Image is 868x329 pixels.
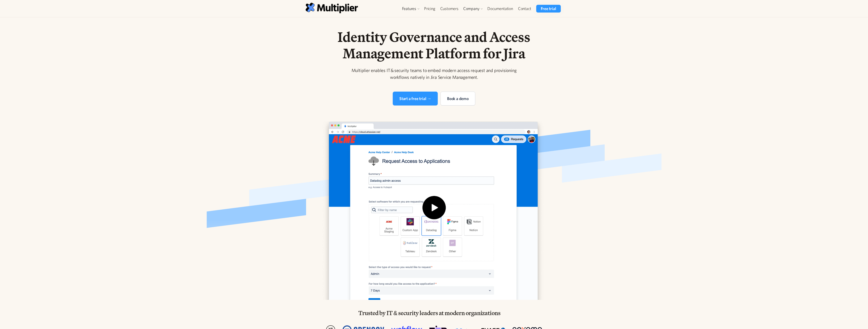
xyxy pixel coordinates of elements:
div: Features [402,6,416,11]
div: Multiplier enables IT & security teams to embed modern access request and provisioning workflows ... [347,67,521,81]
a: Pricing [422,5,438,13]
img: Play icon [420,196,449,225]
a: Book a demo [440,92,475,105]
div: Company [463,6,480,11]
div: Start a free trial → [399,95,431,102]
a: Customers [438,5,461,13]
a: Contact [516,5,534,13]
a: Free trial [536,5,561,13]
div: Features [400,5,422,13]
div: Book a demo [447,95,469,102]
a: open lightbox [316,121,552,300]
a: Documentation [485,5,515,13]
h1: Identity Governance and Access Management Platform for Jira [318,29,551,62]
div: Company [461,5,485,13]
a: Start a free trial → [393,92,438,105]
